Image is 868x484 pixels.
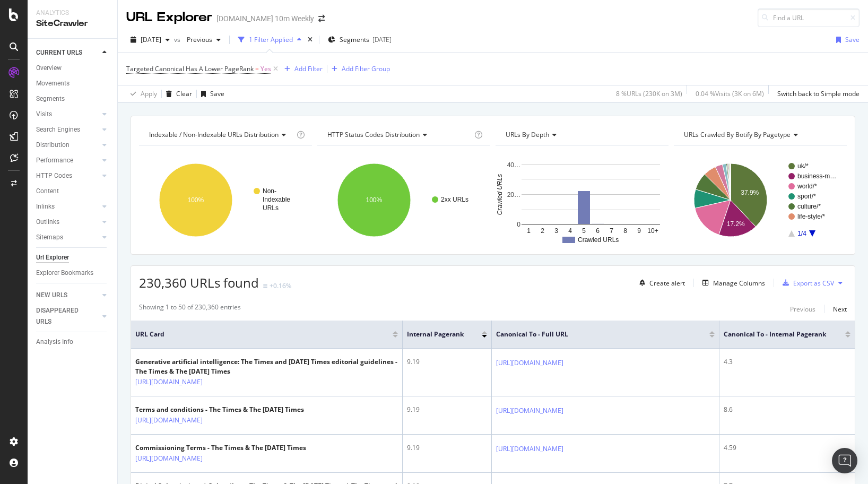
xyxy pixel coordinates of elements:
span: HTTP Status Codes Distribution [327,130,420,139]
span: Canonical To - Full URL [496,330,693,339]
button: Export as CSV [778,274,834,291]
a: HTTP Codes [36,170,99,181]
span: 2025 Aug. 15th [141,35,161,44]
text: culture/* [797,203,821,210]
text: 8 [623,227,627,235]
div: Terms and conditions - The Times & The [DATE] Times [135,405,304,414]
div: Export as CSV [793,279,834,288]
div: Analysis Info [36,336,73,348]
a: DISAPPEARED URLS [36,305,99,327]
a: [URL][DOMAIN_NAME] [135,415,203,426]
svg: A chart. [139,154,312,246]
a: [URL][DOMAIN_NAME] [135,453,203,464]
text: 40… [507,161,520,169]
text: Non- [263,187,276,195]
h4: HTTP Status Codes Distribution [325,126,472,143]
div: Search Engines [36,124,80,135]
div: Showing 1 to 50 of 230,360 entries [139,302,241,315]
text: 37.9% [741,189,759,196]
button: Create alert [635,274,685,291]
a: [URL][DOMAIN_NAME] [135,377,203,387]
a: Inlinks [36,201,99,212]
text: world/* [797,183,817,190]
button: Previous [183,31,225,48]
button: Save [832,31,860,48]
a: [URL][DOMAIN_NAME] [496,405,563,416]
div: Switch back to Simple mode [777,89,860,98]
div: Segments [36,93,65,105]
a: Distribution [36,140,99,151]
div: +0.16% [270,281,291,290]
div: Apply [141,89,157,98]
div: URL Explorer [126,8,212,27]
h4: Indexable / Non-Indexable URLs Distribution [147,126,294,143]
div: 9.19 [407,357,487,367]
span: Internal Pagerank [407,330,466,339]
text: Indexable [263,196,290,203]
div: Create alert [649,279,685,288]
text: Crawled URLs [578,236,619,244]
span: Segments [340,35,369,44]
button: Clear [162,85,192,102]
text: sport/* [797,193,816,200]
text: 1 [527,227,531,235]
a: Analysis Info [36,336,110,348]
button: Save [197,85,224,102]
div: Url Explorer [36,252,69,263]
div: Explorer Bookmarks [36,267,93,279]
div: Generative artificial intelligence: The Times and [DATE] Times editorial guidelines - The Times &... [135,357,398,376]
div: Performance [36,155,73,166]
div: Open Intercom Messenger [832,448,857,473]
div: Movements [36,78,70,89]
text: Crawled URLs [496,174,504,215]
text: life-style/* [797,213,825,220]
button: 1 Filter Applied [234,31,306,48]
img: Equal [263,284,267,288]
div: Add Filter [294,64,323,73]
div: DISAPPEARED URLS [36,305,90,327]
div: 9.19 [407,443,487,453]
button: Next [833,302,847,315]
div: Previous [790,305,815,314]
text: business-m… [797,172,836,180]
span: URL Card [135,330,390,339]
text: 9 [637,227,641,235]
text: 5 [582,227,586,235]
div: Analytics [36,8,109,18]
div: Clear [176,89,192,98]
a: Performance [36,155,99,166]
svg: A chart. [317,154,490,246]
button: Previous [790,302,815,315]
span: URLs Crawled By Botify By pagetype [684,130,791,139]
div: Visits [36,109,52,120]
a: Visits [36,109,99,120]
div: Distribution [36,140,70,151]
span: = [255,64,259,73]
svg: A chart. [496,154,669,246]
span: Yes [261,62,271,76]
div: arrow-right-arrow-left [318,15,325,22]
a: Overview [36,63,110,74]
a: [URL][DOMAIN_NAME] [496,358,563,368]
div: 0.04 % Visits ( 3K on 6M ) [696,89,764,98]
div: CURRENT URLS [36,47,82,58]
text: 1/4 [797,230,806,237]
div: Save [210,89,224,98]
div: Inlinks [36,201,55,212]
div: 4.3 [724,357,850,367]
text: 3 [554,227,558,235]
div: Commissioning Terms - The Times & The [DATE] Times [135,443,306,453]
a: Outlinks [36,217,99,228]
text: 0 [517,221,520,228]
div: HTTP Codes [36,170,72,181]
a: Search Engines [36,124,99,135]
div: 8 % URLs ( 230K on 3M ) [616,89,682,98]
text: 2 [541,227,544,235]
span: vs [174,35,183,44]
span: URLs by Depth [506,130,549,139]
svg: A chart. [674,154,847,246]
h4: URLs by Depth [504,126,659,143]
